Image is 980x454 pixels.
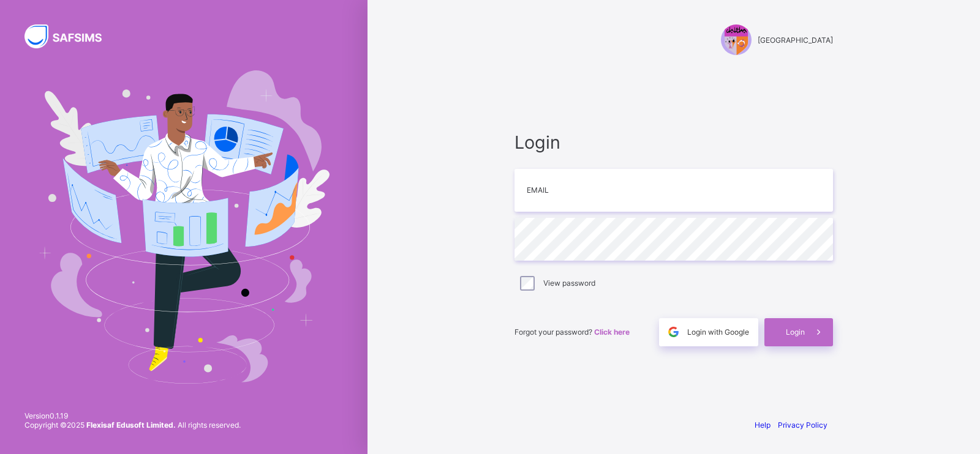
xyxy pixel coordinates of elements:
[758,35,833,45] span: [GEOGRAPHIC_DATA]
[778,420,827,430] a: Privacy Policy
[514,132,833,153] span: Login
[786,327,805,337] span: Login
[687,327,749,337] span: Login with Google
[666,325,680,339] img: google.396cfc9801f0270233282035f929180a.svg
[24,24,116,48] img: SAFSIMS Logo
[24,420,241,430] span: Copyright © 2025 All rights reserved.
[543,278,595,288] label: View password
[86,420,176,430] strong: Flexisaf Edusoft Limited.
[594,327,630,337] a: Click here
[514,327,630,337] span: Forgot your password?
[24,411,241,420] span: Version 0.1.19
[755,420,771,430] a: Help
[38,70,330,384] img: Hero Image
